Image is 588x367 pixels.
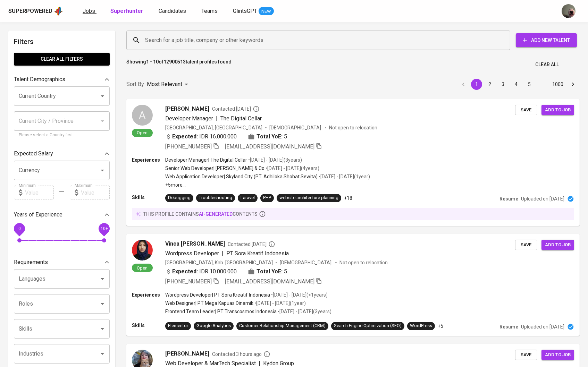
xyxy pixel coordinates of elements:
p: this profile contains contents [143,211,258,217]
div: Troubleshooting [199,195,232,201]
p: • [DATE] - [DATE] ( 4 years ) [264,165,319,172]
span: Save [519,106,534,114]
button: Save [515,350,537,360]
span: Save [519,351,534,359]
div: Expected Salary [14,147,110,161]
span: [DEMOGRAPHIC_DATA] [280,259,333,266]
b: 1 - 10 [146,59,159,65]
span: | [216,114,218,123]
p: Resume [499,323,518,330]
span: [PERSON_NAME] [165,350,209,358]
span: Developer Manager [165,115,213,122]
button: Open [98,349,107,359]
span: Teams [201,8,218,14]
button: Go to next page [568,79,579,90]
span: Open [134,265,151,271]
a: AOpen[PERSON_NAME]Contacted [DATE]Developer Manager|The Digital Cellar[GEOGRAPHIC_DATA], [GEOGRAP... [126,99,580,226]
div: A [132,105,153,126]
div: website architecture planning [279,195,338,201]
span: Contacted [DATE] [212,105,260,112]
div: IDR 10.000.000 [165,267,237,276]
div: Laravel [241,195,255,201]
p: Please select a Country first [19,132,105,139]
div: Superpowered [8,7,52,15]
span: NEW [259,8,274,15]
a: GlintsGPT NEW [233,7,274,16]
p: • [DATE] - [DATE] ( 1 year ) [318,173,370,180]
p: Frontend Team Leader | PT Transcosmos Indonesia [165,308,277,315]
p: Web Designer | PT Mega Kapuas Dinamik [165,300,253,307]
p: Developer Manager | The Digital Cellar [165,156,247,163]
div: IDR 16.000.000 [165,133,237,141]
b: Expected: [172,133,198,141]
a: Candidates [159,7,187,16]
p: Not open to relocation [329,124,377,131]
p: +5 more ... [165,181,370,188]
p: Not open to relocation [339,259,388,266]
div: Most Relevant [147,78,191,91]
span: Kydon Group [263,360,294,367]
p: • [DATE] - [DATE] ( 3 years ) [277,308,331,315]
p: Expected Salary [14,150,53,158]
span: Candidates [159,8,186,14]
button: Open [98,91,107,101]
span: 0 [18,226,20,231]
button: Add New Talent [516,33,577,47]
p: Most Relevant [147,80,182,88]
p: • [DATE] - [DATE] ( 1 year ) [253,300,306,307]
p: Uploaded on [DATE] [521,195,564,202]
h6: Filters [14,36,110,47]
a: Teams [201,7,219,16]
p: +5 [438,323,443,330]
span: Jobs [83,8,95,14]
input: Value [81,186,110,199]
span: Vinca [PERSON_NAME] [165,240,225,248]
button: Clear All [532,58,562,71]
div: Elementor [168,323,188,329]
span: [PHONE_NUMBER] [165,143,212,150]
img: aji.muda@glints.com [562,4,576,18]
span: [PERSON_NAME] [165,105,209,113]
img: app logo [54,6,63,16]
span: 5 [284,267,287,276]
p: Skills [132,322,165,329]
button: Add to job [541,105,574,116]
button: Add to job [541,350,574,360]
p: Experiences [132,291,165,298]
p: • [DATE] - [DATE] ( 3 years ) [247,156,302,163]
p: Requirements [14,258,48,266]
button: Clear All filters [14,53,110,66]
span: [DEMOGRAPHIC_DATA] [269,124,322,131]
div: Talent Demographics [14,72,110,86]
b: Total YoE: [257,267,283,276]
img: 84e315d75cb90cb6068c21c63f1c8f3d.jpg [132,240,153,261]
p: Senior Web Developer | [PERSON_NAME] & Co [165,165,264,172]
p: +18 [344,195,352,202]
span: [EMAIL_ADDRESS][DOMAIN_NAME] [225,278,314,285]
button: Save [515,240,537,250]
button: Go to page 3 [497,79,509,90]
span: [EMAIL_ADDRESS][DOMAIN_NAME] [225,143,314,150]
div: [GEOGRAPHIC_DATA], [GEOGRAPHIC_DATA] [165,124,262,131]
p: Uploaded on [DATE] [521,323,564,330]
span: PT Sora Kreatif Indonesia [226,250,289,257]
span: Contacted [DATE] [228,241,275,248]
div: PHP [263,195,271,201]
input: Value [25,186,54,199]
div: WordPress [410,323,432,329]
button: Go to page 4 [511,79,522,90]
a: OpenVinca [PERSON_NAME]Contacted [DATE]Wordpress Developer|PT Sora Kreatif Indonesia[GEOGRAPHIC_D... [126,234,580,336]
span: Open [134,130,151,136]
button: Go to page 1000 [550,79,565,90]
p: Sort By [126,80,144,88]
span: Wordpress Developer [165,250,219,257]
p: Experiences [132,156,165,163]
a: Superhunter [110,7,145,16]
a: Jobs [83,7,96,16]
div: Debugging [168,195,191,201]
div: … [537,81,548,88]
p: Resume [499,195,518,202]
p: Talent Demographics [14,75,65,84]
span: Add to job [545,241,571,249]
p: Skills [132,194,165,201]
